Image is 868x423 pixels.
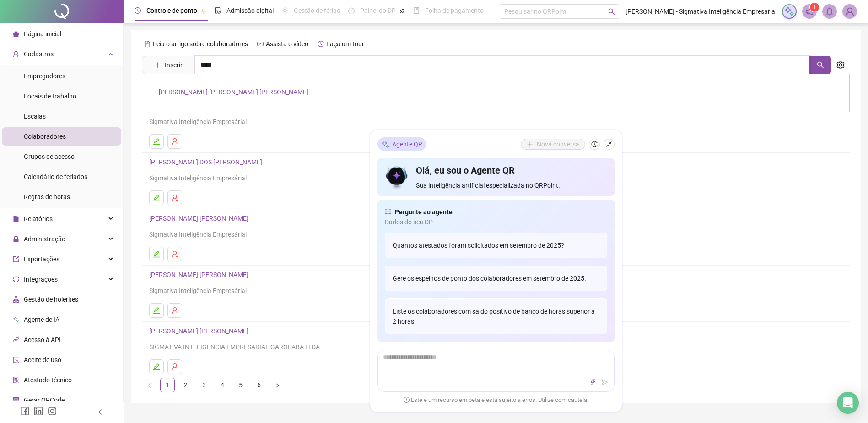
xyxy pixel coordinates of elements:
[385,266,607,291] div: Gere os espelhos de ponto dos colaboradores em setembro de 2025.
[381,139,390,149] img: sparkle-icon.fc2bf0ac1784a2077858766a79e2daf3.svg
[275,383,280,388] span: right
[159,88,308,96] a: [PERSON_NAME] [PERSON_NAME] [PERSON_NAME]
[270,378,285,392] li: Próxima página
[825,7,834,16] span: bell
[13,51,19,57] span: user-add
[348,7,355,14] span: dashboard
[784,6,794,16] img: sparkle-icon.fc2bf0ac1784a2077858766a79e2daf3.svg
[13,296,19,303] span: apartment
[24,356,61,363] span: Aceite de uso
[257,41,264,47] span: youtube
[142,378,156,392] li: Página anterior
[153,307,160,314] span: edit
[233,378,248,392] li: 5
[425,7,484,14] span: Folha de pagamento
[416,180,607,190] span: Sua inteligência artificial especializada no QRPoint.
[197,378,211,392] li: 3
[294,7,340,14] span: Gestão de férias
[13,336,19,343] span: api
[395,207,453,217] span: Pergunte ao agente
[13,377,19,383] span: solution
[608,8,615,15] span: search
[215,7,221,14] span: file-done
[24,376,72,384] span: Atestado técnico
[13,357,19,363] span: audit
[142,378,156,392] button: left
[20,407,29,416] span: facebook
[153,363,160,370] span: edit
[165,60,183,70] span: Inserir
[385,164,409,190] img: icon
[837,392,859,414] div: Open Intercom Messenger
[590,379,596,385] span: thunderbolt
[385,298,607,334] div: Liste os colaboradores com saldo positivo de banco de horas superior a 2 horas.
[216,378,229,392] a: 4
[377,137,426,151] div: Agente QR
[13,31,19,37] span: home
[153,194,160,201] span: edit
[149,286,842,296] div: Sigmativa Inteligência Empresárial
[149,215,251,222] a: [PERSON_NAME] [PERSON_NAME]
[24,173,87,180] span: Calendário de feriados
[404,396,410,402] span: exclamation-circle
[252,378,266,392] li: 6
[24,235,65,243] span: Administração
[318,41,324,47] span: history
[385,233,607,258] div: Quantos atestados foram solicitados em setembro de 2025?
[591,141,598,147] span: history
[24,255,59,263] span: Exportações
[146,7,197,14] span: Controle de ponto
[599,377,610,388] button: send
[252,378,266,392] a: 6
[201,8,206,14] span: pushpin
[24,316,59,323] span: Agente de IA
[810,3,819,12] sup: 1
[197,378,211,392] a: 3
[24,133,66,140] span: Colaboradores
[97,409,103,415] span: left
[171,138,178,145] span: user-delete
[179,378,193,392] a: 2
[24,72,65,80] span: Empregadores
[416,164,607,177] h4: Olá, eu sou o Agente QR
[404,396,588,405] span: Este é um recurso em beta e está sujeito a erros. Utilize com cautela!
[149,158,265,166] a: [PERSON_NAME] DOS [PERSON_NAME]
[234,378,248,392] a: 5
[282,7,288,14] span: sun
[836,61,845,69] span: setting
[160,378,175,392] li: 1
[588,377,598,388] button: thunderbolt
[34,407,43,416] span: linkedin
[149,271,251,278] a: [PERSON_NAME] [PERSON_NAME]
[171,250,178,258] span: user-delete
[606,141,612,147] span: shrink
[153,250,160,258] span: edit
[360,7,396,14] span: Painel do DP
[13,216,19,222] span: file
[149,327,251,335] a: [PERSON_NAME] [PERSON_NAME]
[385,207,391,217] span: read
[813,4,816,11] span: 1
[326,40,364,48] span: Faça um tour
[178,378,193,392] li: 2
[24,396,65,404] span: Gerar QRCode
[226,7,274,14] span: Admissão digital
[144,41,151,47] span: file-text
[399,8,405,14] span: pushpin
[805,7,814,16] span: notification
[24,92,76,100] span: Locais de trabalho
[24,50,54,58] span: Cadastros
[625,6,776,16] span: [PERSON_NAME] - Sigmativa Inteligência Empresárial
[24,193,70,201] span: Regras de horas
[24,336,61,343] span: Acesso à API
[147,58,190,72] button: Inserir
[215,378,230,392] li: 4
[153,138,160,145] span: edit
[171,194,178,201] span: user-delete
[385,217,607,227] span: Dados do seu DP
[161,378,174,392] a: 1
[24,153,75,160] span: Grupos de acesso
[48,407,57,416] span: instagram
[13,276,19,282] span: sync
[24,215,53,222] span: Relatórios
